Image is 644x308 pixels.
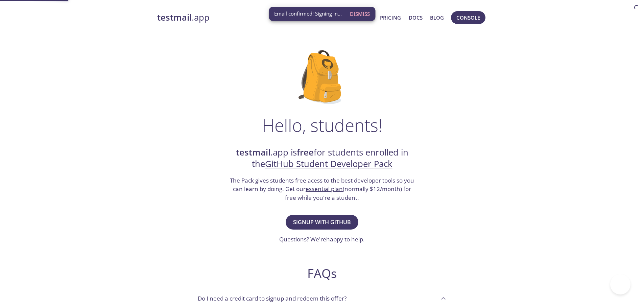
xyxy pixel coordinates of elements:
h2: FAQs [192,266,452,281]
a: essential plan [306,185,343,193]
a: Docs [409,13,423,22]
img: github-student-backpack.png [299,50,345,104]
span: Signup with GitHub [293,217,351,227]
button: Dismiss [347,7,373,20]
span: Console [456,13,480,22]
h3: Questions? We're . [279,235,365,244]
p: Do I need a credit card to signup and redeem this offer? [198,294,347,303]
h2: .app is for students enrolled in the [229,147,415,170]
strong: testmail [236,146,270,158]
span: Email confirmed! Signing in... [274,10,342,17]
a: testmail.app [157,12,343,23]
a: GitHub Student Developer Pack [265,158,392,170]
a: Pricing [380,13,401,22]
button: Signup with GitHub [286,215,358,230]
h1: Hello, students! [262,115,382,135]
strong: testmail [157,11,192,23]
a: Blog [430,13,444,22]
a: happy to help [326,235,363,243]
button: Console [451,11,485,24]
div: Do I need a credit card to signup and redeem this offer? [192,289,452,307]
span: Dismiss [350,9,370,18]
h3: The Pack gives students free acess to the best developer tools so you can learn by doing. Get our... [229,176,415,202]
strong: free [297,146,314,158]
iframe: Help Scout Beacon - Open [610,274,630,294]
